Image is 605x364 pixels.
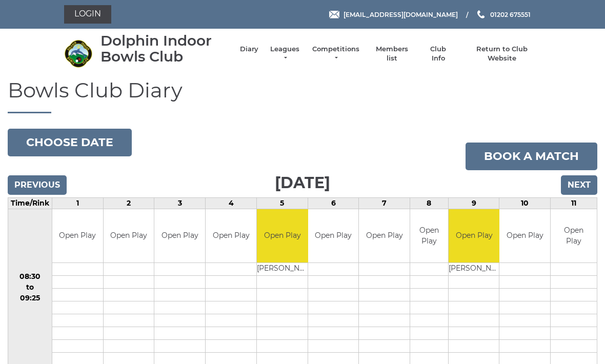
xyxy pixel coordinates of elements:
a: Phone us 01202 675551 [476,10,531,19]
img: Email [329,11,339,18]
td: 11 [551,197,597,209]
td: 4 [206,197,257,209]
td: 2 [103,197,154,209]
td: Open Play [154,209,205,263]
span: 01202 675551 [490,10,531,18]
div: Dolphin Indoor Bowls Club [100,33,230,65]
a: Book a match [466,143,597,170]
td: Time/Rink [8,197,52,209]
td: [PERSON_NAME] [449,263,500,276]
td: Open Play [410,209,448,263]
td: 9 [448,197,499,209]
td: Open Play [551,209,597,263]
td: Open Play [257,209,309,263]
a: Diary [240,45,258,54]
td: Open Play [449,209,500,263]
td: Open Play [359,209,410,263]
td: Open Play [499,209,550,263]
a: Club Info [423,45,453,63]
input: Previous [8,175,67,195]
img: Phone us [477,10,485,18]
img: Dolphin Indoor Bowls Club [64,39,92,68]
td: 7 [359,197,410,209]
a: Leagues [269,45,301,63]
a: Members list [370,45,413,63]
td: 3 [154,197,206,209]
td: Open Play [206,209,256,263]
td: Open Play [52,209,103,263]
td: 1 [52,197,103,209]
a: Login [64,5,111,24]
td: [PERSON_NAME] [257,263,309,276]
td: 5 [256,197,308,209]
button: Choose date [8,129,132,156]
a: Competitions [311,45,360,63]
input: Next [561,175,597,195]
td: 10 [499,197,551,209]
a: Email [EMAIL_ADDRESS][DOMAIN_NAME] [329,10,458,19]
td: 6 [308,197,359,209]
a: Return to Club Website [463,45,541,63]
td: 8 [410,197,449,209]
td: Open Play [308,209,359,263]
td: Open Play [104,209,154,263]
h1: Bowls Club Diary [8,79,597,113]
span: [EMAIL_ADDRESS][DOMAIN_NAME] [344,10,458,18]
